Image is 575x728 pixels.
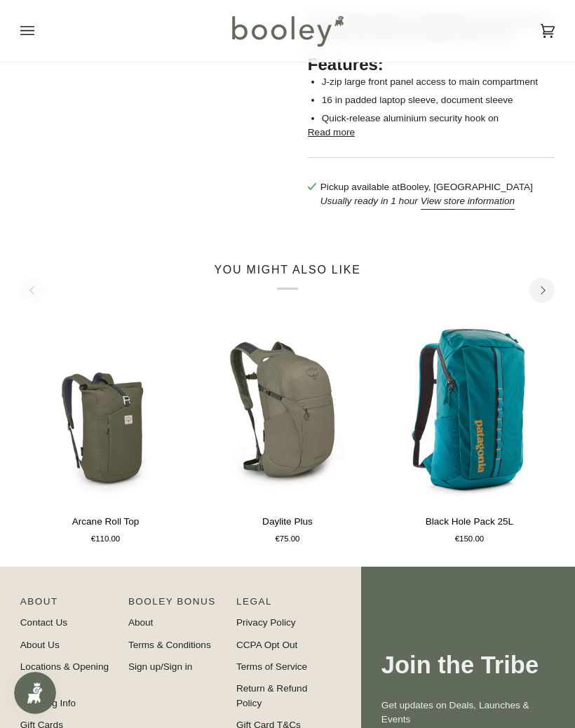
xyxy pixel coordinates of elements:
[14,672,56,714] iframe: Button to open loyalty program pop-up
[128,595,225,616] p: Booley Bonus
[202,509,372,545] a: Daylite Plus
[381,699,555,727] p: Get updates on Deals, Launches & Events
[20,595,117,616] p: Pipeline_Footer Main
[202,314,372,545] product-grid-item: Daylite Plus
[320,180,533,194] p: Pickup available at
[322,93,555,107] li: 16 in padded laptop sleeve, document sleeve
[20,661,109,686] a: Locations & Opening Hours
[20,640,60,650] a: About Us
[20,314,191,504] a: Arcane Roll Top
[236,617,296,628] a: Privacy Policy
[20,263,555,290] h2: You might also like
[275,533,299,545] span: €75.00
[384,314,555,504] img: Patagonia Black Hole Pack 25L Belay Blue - Booley Galway
[421,194,515,208] button: View store information
[529,278,555,303] button: Next
[20,314,191,504] product-grid-item-variant: Earl Grey / Sandy Grey Heather
[426,515,513,529] p: Black Hole Pack 25L
[226,11,349,51] img: Booley
[72,515,140,529] p: Arcane Roll Top
[236,683,307,708] a: Return & Refund Policy
[262,515,313,529] p: Daylite Plus
[128,617,154,628] a: About
[381,650,555,680] h3: Join the Tribe
[236,595,333,616] p: Pipeline_Footer Sub
[202,314,372,504] img: Osprey Daylite Plus Tan Concrete - Booley Galway
[455,533,484,545] span: €150.00
[202,314,372,504] product-grid-item-variant: Tan Concrete
[384,314,555,545] product-grid-item: Black Hole Pack 25L
[384,509,555,545] a: Black Hole Pack 25L
[384,314,555,504] a: Black Hole Pack 25L
[384,314,555,504] product-grid-item-variant: Black w/Black
[400,182,533,192] strong: Booley, [GEOGRAPHIC_DATA]
[20,314,191,545] product-grid-item: Arcane Roll Top
[322,75,555,89] li: J-zip large front panel access to main compartment
[202,314,372,504] a: Daylite Plus
[91,533,120,545] span: €110.00
[236,640,297,650] a: CCPA Opt Out
[308,126,355,140] button: Read more
[20,617,67,628] a: Contact Us
[322,112,555,126] li: Quick-release aluminium security hook on
[128,661,192,672] a: Sign up/Sign in
[308,54,555,75] h2: Features:
[236,661,307,672] a: Terms of Service
[128,640,211,650] a: Terms & Conditions
[20,509,191,545] a: Arcane Roll Top
[320,194,533,208] p: Usually ready in 1 hour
